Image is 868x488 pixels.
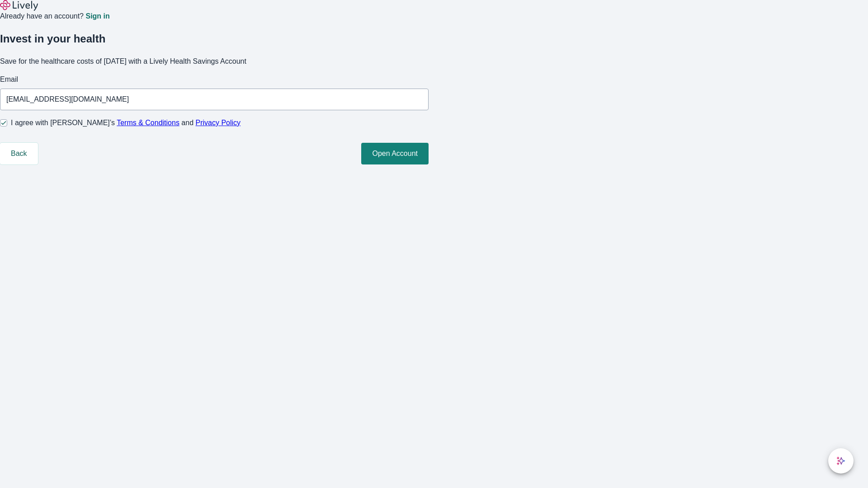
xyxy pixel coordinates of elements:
svg: Lively AI Assistant [836,456,845,465]
span: I agree with [PERSON_NAME]’s and [11,117,241,128]
button: Open Account [361,143,429,164]
button: chat [828,448,854,474]
a: Privacy Policy [196,119,241,127]
a: Terms & Conditions [117,119,179,127]
a: Sign in [85,13,109,20]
